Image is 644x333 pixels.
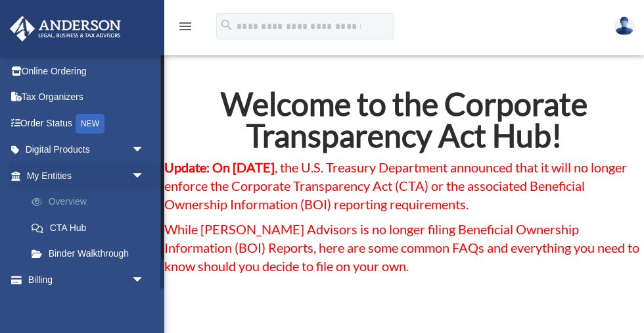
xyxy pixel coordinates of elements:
strong: Update: On [DATE] [164,159,275,175]
a: CTA Hub [18,215,158,241]
h2: Welcome to the Corporate Transparency Act Hub! [164,88,644,158]
span: , the U.S. Treasury Department announced that it will no longer enforce the Corporate Transparenc... [164,159,627,212]
div: NEW [76,114,104,134]
span: arrow_drop_down [131,137,158,164]
a: Tax Organizers [9,84,164,111]
i: menu [177,18,193,34]
span: arrow_drop_down [131,163,158,190]
a: Order StatusNEW [9,110,164,137]
a: Billingarrow_drop_down [9,267,164,293]
span: While [PERSON_NAME] Advisors is no longer filing Beneficial Ownership Information (BOI) Reports, ... [164,221,639,274]
img: Anderson Advisors Platinum Portal [6,16,125,41]
img: User Pic [614,16,634,36]
i: search [219,18,234,32]
a: Online Ordering [9,58,164,84]
a: Overview [18,189,164,215]
a: menu [177,23,193,34]
a: My Entitiesarrow_drop_down [9,163,164,189]
a: Digital Productsarrow_drop_down [9,137,164,163]
span: arrow_drop_down [131,267,158,294]
a: Binder Walkthrough [18,241,164,267]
